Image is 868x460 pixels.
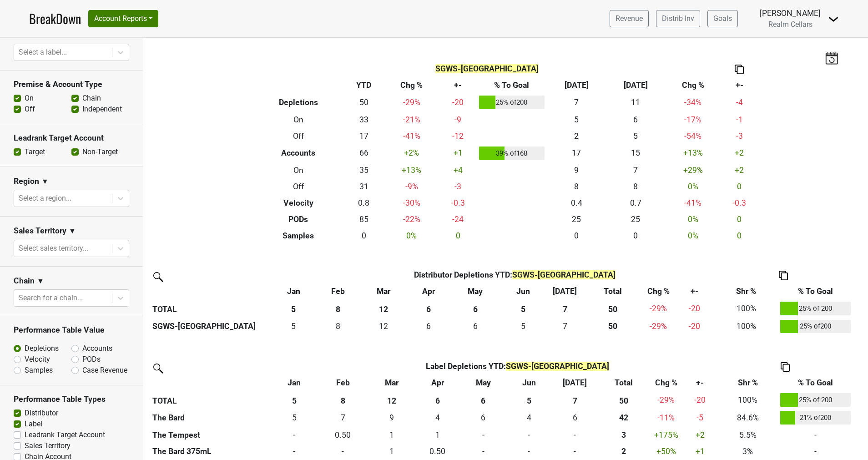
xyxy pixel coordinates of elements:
[778,283,853,299] th: % To Goal: activate to sort column ascending
[649,391,683,409] td: -29 %
[606,128,665,144] td: 5
[317,374,368,391] th: Feb: activate to sort column ascending
[25,104,35,115] label: Off
[316,318,360,336] td: 8.415
[606,111,665,128] td: 6
[317,427,368,443] td: 0.5
[407,283,450,299] th: Apr: activate to sort column ascending
[14,226,66,236] h3: Sales Territory
[665,211,721,227] td: 0 %
[384,195,439,211] td: -30 %
[545,283,584,299] th: Jul: activate to sort column ascending
[606,195,665,211] td: 0.7
[547,93,606,111] td: 7
[778,443,853,460] td: -
[343,93,384,111] td: 50
[414,374,460,391] th: Apr: activate to sort column ascending
[407,318,450,336] td: 5.831
[677,320,712,332] div: -20
[665,178,721,195] td: 0 %
[272,443,318,460] td: 0
[665,144,721,162] td: +13 %
[649,427,683,443] td: +175 %
[503,320,544,332] div: 5
[272,391,318,409] th: 5
[781,362,790,372] img: Copy to clipboard
[554,412,595,424] div: 6
[150,427,272,443] th: The Tempest
[606,227,665,244] td: 0
[721,111,758,128] td: -1
[439,77,477,93] th: +-
[253,178,344,195] th: Off
[685,412,716,424] div: -5
[14,177,39,186] h3: Region
[343,195,384,211] td: 0.8
[439,195,477,211] td: -0.3
[584,283,641,299] th: Total: activate to sort column ascending
[343,178,384,195] td: 31
[606,93,665,111] td: 11
[598,443,649,460] th: 1.500
[150,391,272,409] th: TOTAL
[414,409,460,427] td: 4.081
[552,374,598,391] th: Jul: activate to sort column ascending
[439,162,477,178] td: +4
[14,80,129,89] h3: Premise & Account Type
[343,111,384,128] td: 33
[547,227,606,244] td: 0
[675,283,714,299] th: +-: activate to sort column ascending
[460,409,506,427] td: 5.582
[253,162,344,178] th: On
[500,283,546,299] th: Jun: activate to sort column ascending
[598,391,649,409] th: 50
[253,211,344,227] th: PODs
[384,227,439,244] td: 0 %
[460,391,506,409] th: 6
[414,427,460,443] td: 1.25
[82,147,118,157] label: Non-Target
[439,128,477,144] td: -12
[150,299,272,318] th: TOTAL
[598,409,649,427] th: 41.988
[721,144,758,162] td: +2
[25,365,53,376] label: Samples
[721,195,758,211] td: -0.3
[685,429,716,441] div: +2
[506,427,552,443] td: 0
[371,445,412,457] div: 1
[714,318,778,336] td: 100%
[547,77,606,93] th: [DATE]
[439,211,477,227] td: -24
[450,283,500,299] th: May: activate to sort column ascending
[665,93,721,111] td: -34 %
[600,412,647,424] div: 42
[439,111,477,128] td: -9
[316,267,714,283] th: Distributor Depletions YTD :
[150,409,272,427] th: The Bard
[717,443,778,460] td: 3%
[384,77,439,93] th: Chg %
[319,445,367,457] div: -
[343,77,384,93] th: YTD
[689,304,700,313] span: -20
[547,111,606,128] td: 5
[25,343,59,354] label: Depletions
[253,144,344,162] th: Accounts
[606,144,665,162] td: 15
[150,443,272,460] th: The Bard 375mL
[547,128,606,144] td: 2
[360,283,407,299] th: Mar: activate to sort column ascending
[721,77,758,93] th: +-
[369,374,415,391] th: Mar: activate to sort column ascending
[14,133,129,143] h3: Leadrank Target Account
[414,443,460,460] td: 0.5
[384,144,439,162] td: +2 %
[384,211,439,227] td: -22 %
[272,318,316,336] td: 5.081
[384,178,439,195] td: -9 %
[272,283,316,299] th: Jan: activate to sort column ascending
[598,374,649,391] th: Total: activate to sort column ascending
[547,195,606,211] td: 0.4
[37,276,44,287] span: ▼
